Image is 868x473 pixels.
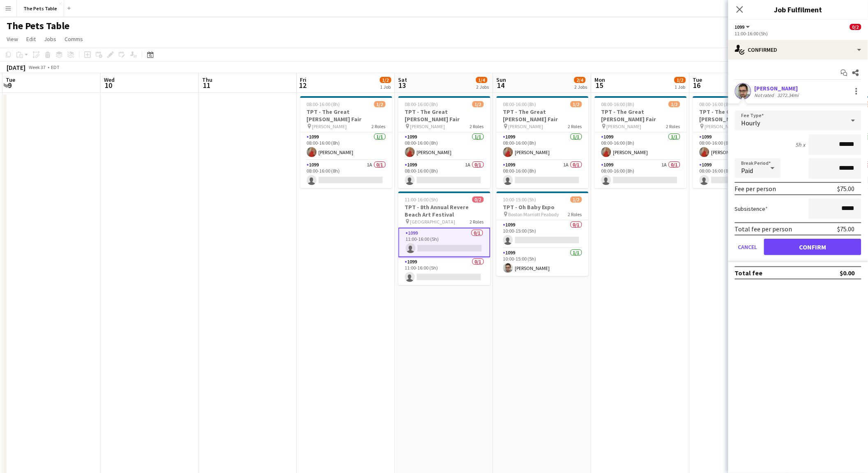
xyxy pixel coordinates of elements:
div: 10:00-15:00 (5h)1/2TPT - Oh Baby Expo Boston Marriott Peabody2 Roles10990/110:00-15:00 (5h) 10991... [497,192,589,276]
h3: TPT - The Great [PERSON_NAME] Fair [300,108,392,123]
div: [PERSON_NAME] [755,85,801,92]
div: 11:00-16:00 (5h) [735,30,861,37]
span: [GEOGRAPHIC_DATA] [410,219,456,225]
div: EDT [51,64,60,70]
button: The Pets Table [17,0,64,16]
app-card-role: 10991/108:00-16:00 (8h)[PERSON_NAME] [595,132,687,160]
span: 2 Roles [470,123,484,129]
span: 1/2 [669,101,680,107]
span: 10 [103,81,115,90]
span: Edit [26,35,36,43]
span: 1/4 [476,77,488,83]
span: Week 37 [27,64,48,70]
span: [PERSON_NAME] [705,123,740,129]
h3: Job Fulfilment [728,4,868,15]
app-card-role: 10990/111:00-16:00 (5h) [398,257,490,285]
div: $75.00 [838,185,855,193]
app-card-role: 10991A0/108:00-16:00 (8h) [300,160,392,188]
app-card-role: 10991A0/108:00-16:00 (8h) [595,160,687,188]
h3: TPT - The Great [PERSON_NAME] Fair [398,108,490,123]
app-card-role: 10990/111:00-16:00 (5h) [398,228,490,257]
span: Tue [693,76,702,83]
a: Edit [23,34,39,44]
span: 11 [201,81,212,90]
span: 08:00-16:00 (8h) [307,101,340,107]
h3: TPT - 8th Annual Revere Beach Art Festival [398,203,490,218]
span: View [7,35,18,43]
span: Thu [202,76,212,83]
span: 0/2 [472,196,484,203]
h3: TPT - Oh Baby Expo [497,203,589,211]
span: Sun [497,76,507,83]
span: 08:00-16:00 (8h) [503,101,536,107]
button: 1099 [735,24,751,30]
div: 1 Job [675,84,686,90]
span: [PERSON_NAME] [509,123,543,129]
span: [PERSON_NAME] [312,123,347,129]
label: Subsistence [735,205,768,212]
a: Comms [61,34,86,44]
span: 1/2 [675,77,686,83]
div: Confirmed [728,40,868,60]
span: 2/4 [574,77,586,83]
span: 15 [594,81,606,90]
app-card-role: 10990/110:00-15:00 (5h) [497,220,589,248]
div: Total fee per person [735,225,792,233]
span: 12 [299,81,307,90]
h3: TPT - The Great [PERSON_NAME] Fair [693,108,785,123]
app-card-role: 10991/108:00-16:00 (8h)[PERSON_NAME] [398,132,490,160]
app-card-role: 10991/108:00-16:00 (8h)[PERSON_NAME] [693,132,785,160]
app-job-card: 08:00-16:00 (8h)1/2TPT - The Great [PERSON_NAME] Fair [PERSON_NAME]2 Roles10991/108:00-16:00 (8h)... [693,96,785,188]
span: Hourly [741,119,760,127]
span: Fri [300,76,307,83]
div: [DATE] [7,63,25,72]
app-job-card: 08:00-16:00 (8h)1/2TPT - The Great [PERSON_NAME] Fair [PERSON_NAME]2 Roles10991/108:00-16:00 (8h)... [595,96,687,188]
app-card-role: 10991A0/108:00-16:00 (8h) [497,160,589,188]
span: Sat [398,76,408,83]
span: Comms [64,35,83,43]
div: 3272.34mi [776,92,801,98]
div: Not rated [755,92,776,98]
span: 16 [692,81,702,90]
span: 9 [5,81,15,90]
span: 14 [495,81,507,90]
span: 11:00-16:00 (5h) [405,196,438,203]
app-card-role: 10991/110:00-15:00 (5h)[PERSON_NAME] [497,248,589,276]
app-job-card: 11:00-16:00 (5h)0/2TPT - 8th Annual Revere Beach Art Festival [GEOGRAPHIC_DATA]2 Roles10990/111:0... [398,192,490,285]
h3: TPT - The Great [PERSON_NAME] Fair [595,108,687,123]
div: 08:00-16:00 (8h)1/2TPT - The Great [PERSON_NAME] Fair [PERSON_NAME]2 Roles10991/108:00-16:00 (8h)... [300,96,392,188]
span: Paid [741,166,753,175]
span: 1/2 [374,101,386,107]
h1: The Pets Table [7,20,69,32]
div: Total fee [735,269,763,277]
div: 2 Jobs [477,84,489,90]
app-card-role: 10991/108:00-16:00 (8h)[PERSON_NAME] [300,132,392,160]
span: 2 Roles [666,123,680,129]
span: Mon [595,76,606,83]
h3: TPT - The Great [PERSON_NAME] Fair [497,108,589,123]
a: Jobs [41,34,60,44]
div: 5h x [796,141,806,148]
span: 2 Roles [470,219,484,225]
span: 08:00-16:00 (8h) [405,101,438,107]
div: $75.00 [838,225,855,233]
span: 2 Roles [568,211,582,217]
div: 08:00-16:00 (8h)1/2TPT - The Great [PERSON_NAME] Fair [PERSON_NAME]2 Roles10991/108:00-16:00 (8h)... [398,96,490,188]
span: 08:00-16:00 (8h) [601,101,635,107]
div: $0.00 [840,269,855,277]
div: 08:00-16:00 (8h)1/2TPT - The Great [PERSON_NAME] Fair [PERSON_NAME]2 Roles10991/108:00-16:00 (8h)... [497,96,589,188]
span: 13 [397,81,408,90]
app-card-role: 10991A0/108:00-16:00 (8h) [398,160,490,188]
span: 2 Roles [568,123,582,129]
app-card-role: 10991A0/108:00-16:00 (8h) [693,160,785,188]
span: 2 Roles [372,123,386,129]
app-card-role: 10991/108:00-16:00 (8h)[PERSON_NAME] [497,132,589,160]
span: 1099 [735,24,745,30]
div: 1 Job [380,84,391,90]
span: Boston Marriott Peabody [509,211,559,217]
span: Tue [6,76,15,83]
div: Fee per person [735,185,776,193]
button: Confirm [764,239,861,255]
